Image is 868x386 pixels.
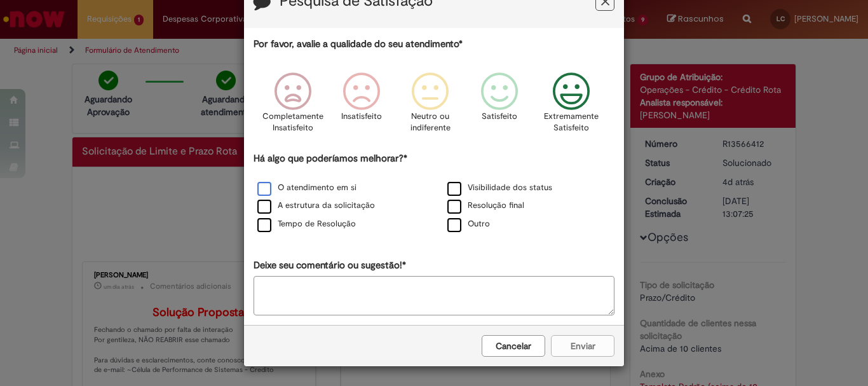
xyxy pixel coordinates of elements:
[261,63,325,150] div: Completamente Insatisfeito
[447,218,490,230] label: Outro
[257,182,356,194] label: O atendimento em si
[254,152,614,234] div: Há algo que poderíamos melhorar?*
[482,335,545,357] button: Cancelar
[329,63,394,150] div: Insatisfeito
[536,63,608,150] div: Extremamente Satisfeito
[398,63,463,150] div: Neutro ou indiferente
[482,111,517,123] p: Satisfeito
[447,182,552,194] label: Visibilidade dos status
[257,200,375,212] label: A estrutura da solicitação
[447,200,524,212] label: Resolução final
[407,111,453,134] p: Neutro ou indiferente
[341,111,382,123] p: Insatisfeito
[466,63,531,150] div: Satisfeito
[262,111,323,134] p: Completamente Insatisfeito
[254,259,406,272] label: Deixe seu comentário ou sugestão!*
[254,38,463,51] label: Por favor, avalie a qualidade do seu atendimento*
[257,218,356,230] label: Tempo de Resolução
[544,111,599,134] p: Extremamente Satisfeito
